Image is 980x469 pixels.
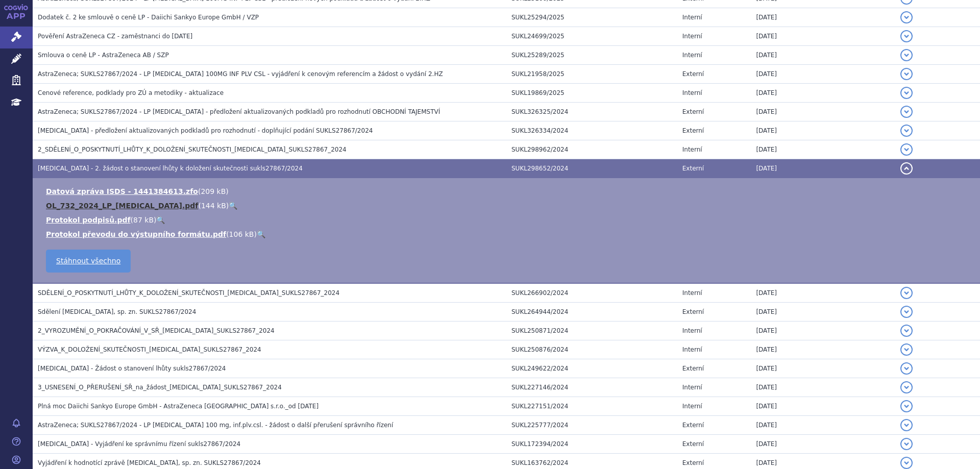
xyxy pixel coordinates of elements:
td: [DATE] [751,435,895,454]
td: SUKL249622/2024 [506,359,677,378]
td: SUKL298962/2024 [506,140,677,159]
span: Externí [682,422,704,429]
span: Vyjádření k hodnotící zprávě ENHERTU, sp. zn. SUKLS27867/2024 [38,459,261,466]
span: 3_USNESENÍ_O_PŘERUŠENÍ_SŘ_na_žádost_ENHERTU_SUKLS27867_2024 [38,384,282,391]
td: SUKL250876/2024 [506,340,677,359]
td: [DATE] [751,397,895,416]
td: SUKL250871/2024 [506,322,677,340]
span: AstraZeneca; SUKLS27867/2024 - LP ENHERTU 100 mg, inf.plv.csl. - žádost o další přerušení správní... [38,422,393,429]
td: [DATE] [751,46,895,65]
td: [DATE] [751,359,895,378]
td: [DATE] [751,416,895,435]
button: detail [900,343,913,356]
button: detail [900,143,913,156]
span: Interní [682,327,702,334]
span: Externí [682,459,704,466]
span: Interní [682,52,702,59]
button: detail [900,457,913,469]
span: VÝZVA_K_DOLOŽENÍ_SKUTEČNOSTI_ENHERTU_SUKLS27867_2024 [38,346,261,353]
span: ENHERTU - předložení aktualizovaných podkladů pro rozhodnutí - doplňující podání SUKLS27867/2024 [38,127,373,134]
span: Externí [682,308,704,315]
span: Interní [682,289,702,297]
a: 🔍 [229,202,237,210]
button: detail [900,287,913,299]
span: Externí [682,440,704,448]
span: Cenové reference, podklady pro ZÚ a metodiky - aktualizace [38,89,224,96]
td: [DATE] [751,159,895,178]
span: AstraZeneca; SUKLS27867/2024 - LP ENHERTU 100MG INF PLV CSL - vyjádření k cenovým referencím a žá... [38,70,443,78]
td: [DATE] [751,378,895,397]
span: Interní [682,146,702,153]
span: Externí [682,108,704,115]
button: detail [900,325,913,337]
li: ( ) [46,186,970,196]
button: detail [900,49,913,61]
a: Protokol převodu do výstupního formátu.pdf [46,230,226,238]
td: SUKL25289/2025 [506,46,677,65]
a: 🔍 [257,230,265,238]
td: [DATE] [751,340,895,359]
button: detail [900,306,913,318]
td: [DATE] [751,121,895,140]
button: detail [900,68,913,80]
td: SUKL225777/2024 [506,416,677,435]
span: ENHERTU - Vyjádření ke správnímu řízení sukls27867/2024 [38,440,240,448]
td: SUKL266902/2024 [506,283,677,303]
a: Stáhnout všechno [46,250,131,273]
button: detail [900,87,913,99]
span: Externí [682,70,704,78]
td: [DATE] [751,303,895,322]
td: [DATE] [751,283,895,303]
td: SUKL21958/2025 [506,65,677,84]
li: ( ) [46,215,970,225]
button: detail [900,381,913,393]
span: Interní [682,14,702,21]
span: SDĚLENÍ_O_POSKYTNUTÍ_LHŮTY_K_DOLOŽENÍ_SKUTEČNOSTI_ENHERTU_SUKLS27867_2024 [38,289,339,297]
button: detail [900,419,913,431]
span: 2_VYROZUMĚNÍ_O_POKRAČOVÁNÍ_V_SŘ_ENHERTU_SUKLS27867_2024 [38,327,275,334]
span: Pověření AstraZeneca CZ - zaměstnanci do 31.12.2025 [38,33,192,40]
button: detail [900,362,913,375]
span: Externí [682,365,704,372]
span: 87 kB [133,216,154,224]
td: SUKL264944/2024 [506,303,677,322]
button: detail [900,125,913,137]
button: detail [900,162,913,175]
td: [DATE] [751,27,895,46]
span: Interní [682,89,702,96]
a: Protokol podpisů.pdf [46,216,131,224]
button: detail [900,11,913,23]
span: Interní [682,403,702,410]
td: SUKL172394/2024 [506,435,677,454]
button: detail [900,106,913,118]
a: OL_732_2024_LP_[MEDICAL_DATA].pdf [46,202,198,210]
a: Datová zpráva ISDS - 1441384613.zfo [46,187,198,195]
span: Dodatek č. 2 ke smlouvě o ceně LP - Daiichi Sankyo Europe GmbH / VZP [38,14,259,21]
span: 144 kB [201,202,226,210]
span: AstraZeneca; SUKLS27867/2024 - LP ENHERTU - předložení aktualizovaných podkladů pro rozhodnutí OB... [38,108,440,115]
td: SUKL326325/2024 [506,103,677,121]
span: ENHERTU - Žádost o stanovení lhůty sukls27867/2024 [38,365,226,372]
td: [DATE] [751,140,895,159]
a: 🔍 [156,216,165,224]
li: ( ) [46,201,970,211]
td: [DATE] [751,65,895,84]
td: SUKL298652/2024 [506,159,677,178]
td: SUKL227146/2024 [506,378,677,397]
span: Smlouva o ceně LP - AstraZeneca AB / SZP [38,52,169,59]
button: detail [900,438,913,450]
td: [DATE] [751,84,895,103]
td: [DATE] [751,322,895,340]
td: SUKL24699/2025 [506,27,677,46]
span: 106 kB [229,230,254,238]
li: ( ) [46,229,970,239]
button: detail [900,400,913,412]
span: ENHERTU - 2. žádost o stanovení lhůty k doložení skutečnosti sukls27867/2024 [38,165,303,172]
td: SUKL25294/2025 [506,8,677,27]
td: [DATE] [751,103,895,121]
span: 209 kB [201,187,226,195]
td: SUKL326334/2024 [506,121,677,140]
span: 2_SDĚLENÍ_O_POSKYTNUTÍ_LHŮTY_K_DOLOŽENÍ_SKUTEČNOSTI_ENHERTU_SUKLS27867_2024 [38,146,347,153]
td: [DATE] [751,8,895,27]
span: Sdělení ENHERTU, sp. zn. SUKLS27867/2024 [38,308,196,315]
